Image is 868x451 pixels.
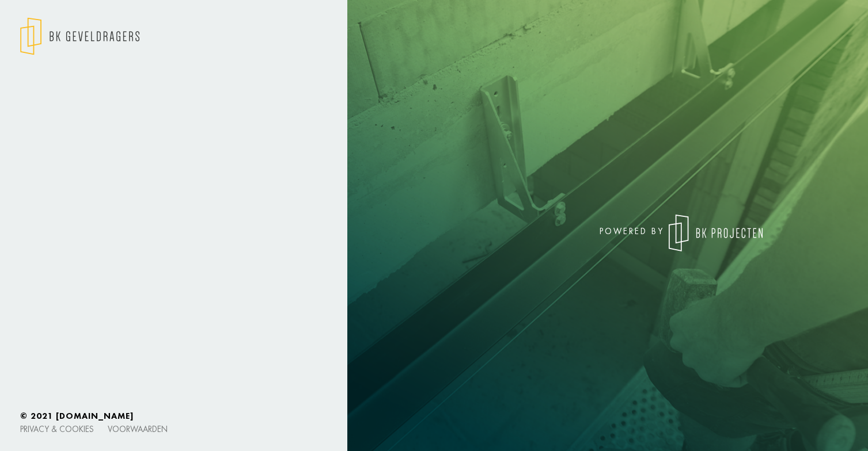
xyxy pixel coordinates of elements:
h6: © 2021 [DOMAIN_NAME] [20,411,848,421]
a: Privacy & cookies [20,423,94,434]
img: logo [669,215,763,251]
div: powered by [443,215,763,251]
img: logo [20,17,139,55]
a: Voorwaarden [108,423,168,434]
